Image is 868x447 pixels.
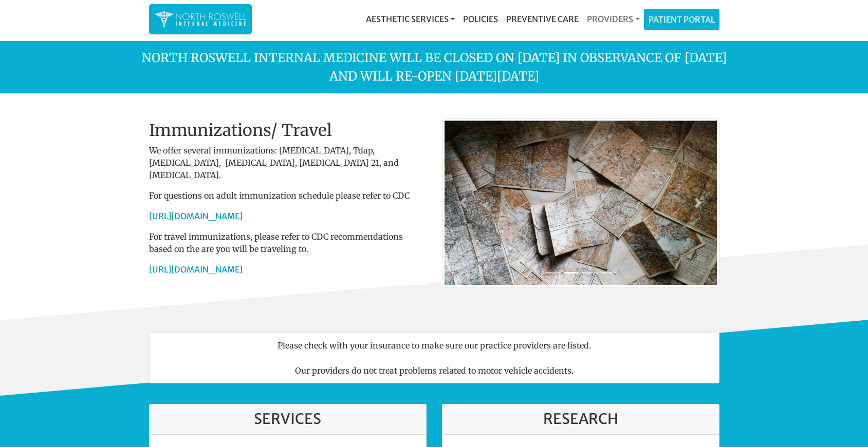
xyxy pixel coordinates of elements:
img: North Roswell Internal Medicine [154,9,247,29]
p: For travel immunizations, please refer to CDC recommendations based on the are you will be travel... [149,230,427,255]
p: We offer several immunizations: [MEDICAL_DATA], Tdap, [MEDICAL_DATA], [MEDICAL_DATA], [MEDICAL_DA... [149,144,427,181]
a: Aesthetic Services [362,9,459,29]
h3: Research [453,411,709,428]
a: Policies [459,9,502,29]
a: Preventive Care [502,9,583,29]
li: Our providers do not treat problems related to motor vehicle accidents. [149,358,719,383]
li: Please check with your insurance to make sure our practice providers are listed. [149,333,719,358]
a: Patient Portal [644,9,719,30]
p: For questions on adult immunization schedule please refer to CDC [149,189,427,202]
h3: Services [160,411,416,428]
p: North Roswell Internal Medicine will be closed on [DATE] in observance of [DATE] and will re-open... [141,49,727,86]
a: Providers [583,9,643,29]
h2: Immunizations/ Travel [149,121,427,140]
a: [URL][DOMAIN_NAME] [149,264,243,275]
a: [URL][DOMAIN_NAME] [149,211,243,221]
